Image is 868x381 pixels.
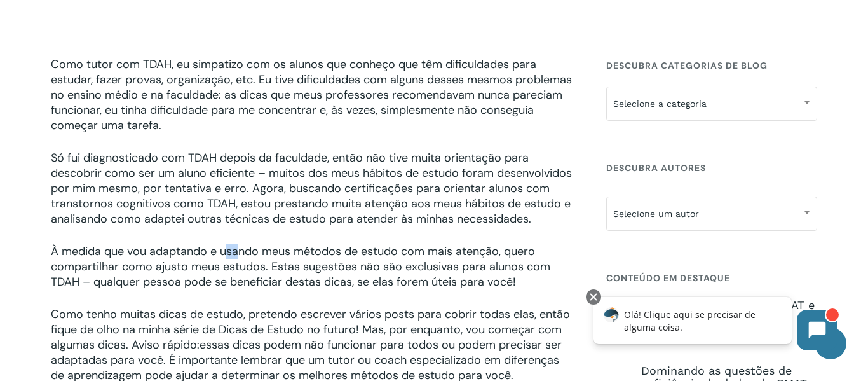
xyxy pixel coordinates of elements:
font: À medida que vou adaptando e usando meus métodos de estudo com mais atenção, quero compartilhar c... [51,244,550,289]
span: Selecione um autor [606,197,817,231]
iframe: Chatbot [580,287,850,363]
font: Selecione a categoria [613,99,707,109]
font: Como tutor com TDAH, eu simpatizo com os alunos que conheço que têm dificuldades para estudar, fa... [51,57,572,133]
font: Só fui diagnosticado com TDAH depois da faculdade, então não tive muita orientação para descobrir... [51,150,572,226]
span: Selecione a categoria [607,90,817,117]
font: Conteúdo em destaque [606,272,730,284]
span: Selecione um autor [607,200,817,227]
font: Descubra categorias de blog [606,60,768,71]
font: Descubra Autores [606,162,706,174]
font: Como tenho muitas dicas de estudo, pretendo escrever vários posts para cobrir todas elas, então f... [51,307,570,352]
font: Selecione um autor [613,209,699,219]
span: Selecione a categoria [606,87,817,121]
